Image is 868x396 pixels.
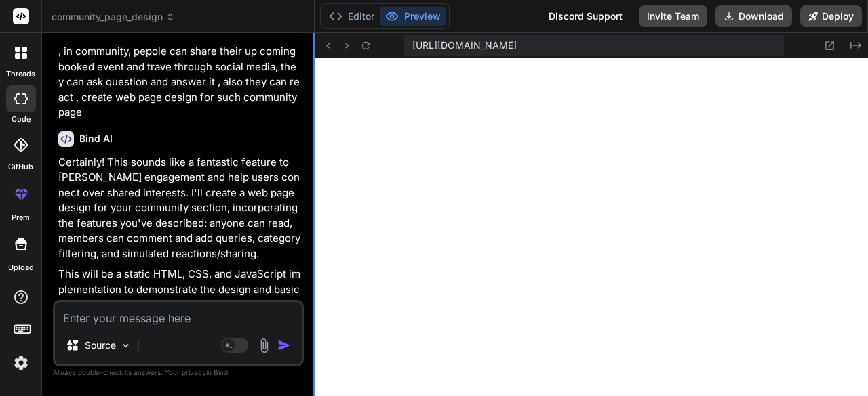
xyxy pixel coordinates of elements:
p: Always double-check its answers. Your in Bind [53,366,304,379]
button: Deploy [800,5,862,27]
h6: Bind AI [79,132,113,146]
img: icon [277,338,291,352]
label: Upload [8,262,34,273]
button: Preview [380,7,446,26]
label: threads [6,68,35,80]
button: Editor [323,7,380,26]
p: This will be a static HTML, CSS, and JavaScript implementation to demonstrate the design and basi... [58,267,301,313]
span: privacy [182,368,206,376]
p: Certainly! This sounds like a fantastic feature to [PERSON_NAME] engagement and help users connec... [58,155,301,262]
iframe: Preview [315,58,868,396]
button: Download [715,5,792,27]
img: attachment [256,338,272,353]
label: GitHub [8,161,33,173]
img: Pick Models [120,340,132,351]
span: [URL][DOMAIN_NAME] [412,39,517,52]
p: Source [85,338,116,352]
img: settings [9,351,33,374]
div: Discord Support [540,5,631,27]
span: community_page_design [52,10,175,24]
button: Invite Team [639,5,707,27]
label: prem [12,212,30,223]
label: code [12,114,31,125]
